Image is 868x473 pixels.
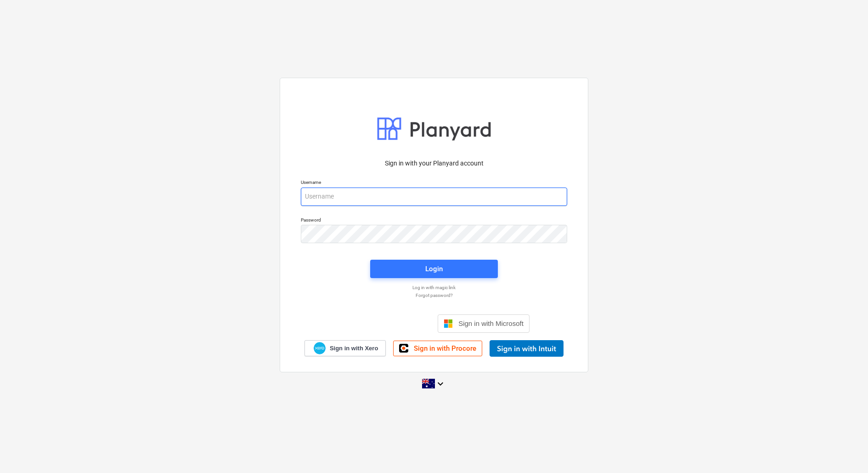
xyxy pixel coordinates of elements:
a: Log in with magic link [296,285,572,291]
p: Sign in with your Planyard account [301,159,567,168]
a: Sign in with Xero [304,340,386,356]
span: Sign in with Microsoft [458,319,524,327]
span: Sign in with Xero [330,344,378,353]
i: keyboard_arrow_down [435,378,446,389]
button: Login [370,260,498,278]
input: Username [301,188,567,206]
div: Login [425,263,443,275]
img: Xero logo [314,342,326,354]
iframe: Sign in with Google Button [334,313,435,334]
a: Sign in with Procore [393,341,482,356]
span: Sign in with Procore [414,344,476,353]
a: Forgot password? [296,292,572,298]
p: Password [301,217,567,225]
img: Microsoft logo [444,319,453,328]
p: Username [301,179,567,187]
